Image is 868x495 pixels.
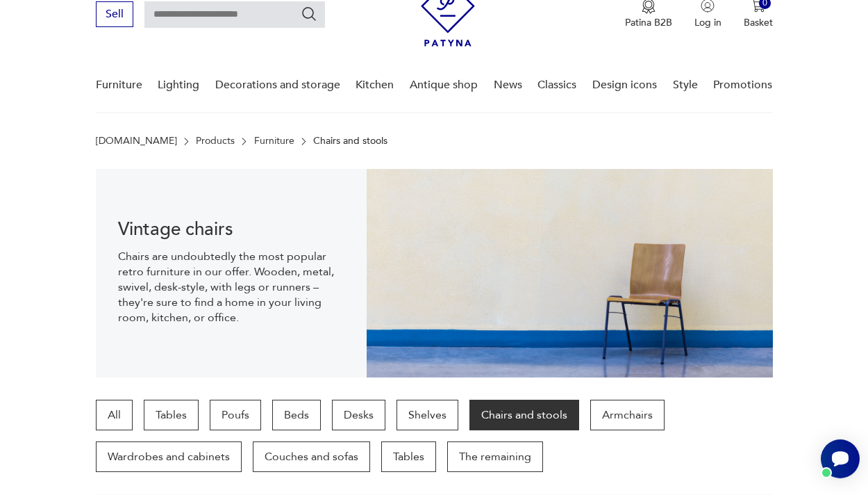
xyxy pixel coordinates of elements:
button: Search [301,6,317,22]
font: Sell [106,6,124,22]
font: Tables [393,449,424,464]
font: Chairs are undoubtedly the most popular retro furniture in our offer. Wooden, metal, swivel, desk... [118,249,334,325]
a: Tables [381,441,436,472]
font: Furniture [96,77,142,92]
font: Couches and sofas [265,449,358,464]
font: Beds [284,407,309,423]
font: Armchairs [602,407,653,423]
font: Wardrobes and cabinets [108,449,230,464]
font: Decorations and storage [215,77,340,92]
font: Design icons [592,77,657,92]
font: Vintage chairs [118,217,233,242]
a: Decorations and storage [215,58,340,112]
font: News [494,77,522,92]
img: bc88ca9a7f9d98aff7d4658ec262dcea.jpg [367,169,773,378]
a: The remaining [447,441,543,472]
font: Lighting [158,77,199,92]
a: Lighting [158,58,199,112]
font: Promotions [713,77,772,92]
button: Sell [96,1,133,27]
font: Antique shop [410,77,478,92]
a: Armchairs [590,400,665,430]
font: Furniture [254,134,294,147]
font: Shelves [408,407,446,423]
font: Poufs [222,407,249,423]
a: Poufs [210,400,261,430]
a: Kitchen [356,58,394,112]
a: Wardrobes and cabinets [96,441,242,472]
font: Classics [537,77,576,92]
a: Shelves [397,400,458,430]
a: Couches and sofas [253,441,370,472]
a: Tables [144,400,199,430]
a: Promotions [713,58,772,112]
a: Antique shop [410,58,478,112]
font: Products [196,134,235,147]
iframe: Smartsupp widget button [821,439,860,478]
font: Chairs and stools [313,134,387,147]
a: Design icons [592,58,657,112]
a: Products [196,136,235,147]
font: Log in [694,16,721,29]
a: Furniture [254,136,294,147]
font: Basket [744,16,773,29]
a: Style [673,58,698,112]
font: The remaining [459,449,531,464]
font: Chairs and stools [481,407,567,423]
a: All [96,400,133,430]
a: Desks [332,400,385,430]
a: Classics [537,58,576,112]
font: Desks [344,407,374,423]
a: [DOMAIN_NAME] [96,136,177,147]
font: Tables [156,407,187,423]
font: All [108,407,121,423]
a: Furniture [96,58,142,112]
a: Beds [272,400,321,430]
a: Chairs and stools [469,400,579,430]
a: News [494,58,522,112]
font: Patina B2B [625,16,672,29]
font: Kitchen [356,77,394,92]
a: Sell [96,10,133,20]
font: [DOMAIN_NAME] [96,134,177,147]
font: Style [673,77,698,92]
